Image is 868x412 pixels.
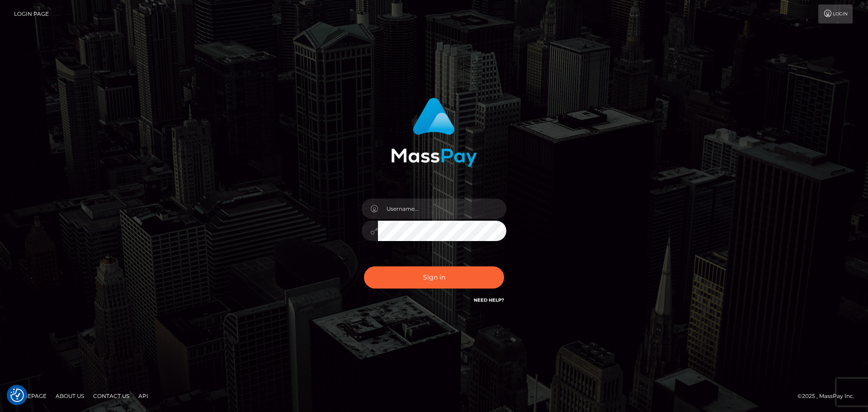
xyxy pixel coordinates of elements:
[135,389,152,403] a: API
[818,5,853,24] a: Login
[10,388,24,402] img: Revisit consent button
[10,389,50,403] a: Homepage
[52,389,88,403] a: About Us
[474,297,504,303] a: Need Help?
[378,199,506,219] input: Username...
[90,389,133,403] a: Contact Us
[797,391,861,401] div: © 2025 , MassPay Inc.
[391,98,477,167] img: MassPay Login
[10,388,24,402] button: Consent Preferences
[14,5,49,24] a: Login Page
[364,266,504,289] button: Sign in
